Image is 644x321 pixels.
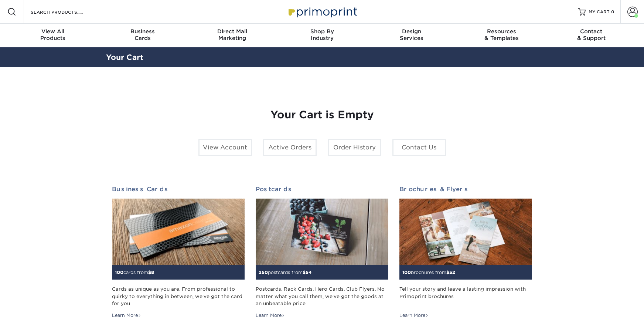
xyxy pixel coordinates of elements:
span: View All [8,28,98,35]
span: 250 [259,270,268,275]
a: BusinessCards [98,24,187,47]
span: 0 [611,9,614,14]
div: Products [8,28,98,41]
div: Cards [98,28,187,41]
a: Contact Us [392,139,446,156]
span: $ [148,270,151,275]
img: Primoprint [285,4,359,20]
span: Shop By [277,28,367,35]
div: Industry [277,28,367,41]
div: Marketing [187,28,277,41]
small: postcards from [259,270,312,275]
a: View Account [198,139,252,156]
a: Shop ByIndustry [277,24,367,47]
h1: Your Cart is Empty [112,109,532,121]
div: Services [367,28,457,41]
span: 8 [151,270,154,275]
div: Learn More [256,312,285,319]
span: 54 [306,270,312,275]
span: Design [367,28,457,35]
a: Business Cards 100cards from$8 Cards as unique as you are. From professional to quirky to everyth... [112,186,245,319]
span: Resources [457,28,546,35]
div: Postcards. Rack Cards. Hero Cards. Club Flyers. No matter what you call them, we've got the goods... [256,285,388,307]
span: Direct Mail [187,28,277,35]
small: brochures from [402,270,455,275]
div: Cards as unique as you are. From professional to quirky to everything in between, we've got the c... [112,285,245,307]
a: Direct MailMarketing [187,24,277,47]
h2: Brochures & Flyers [399,186,532,193]
span: MY CART [589,9,610,15]
img: Postcards [256,199,388,265]
span: Business [98,28,187,35]
span: $ [303,270,306,275]
a: Contact& Support [546,24,636,47]
span: Contact [546,28,636,35]
span: $ [446,270,449,275]
div: Tell your story and leave a lasting impression with Primoprint brochures. [399,285,532,307]
a: Resources& Templates [457,24,546,47]
div: Learn More [399,312,429,319]
a: View AllProducts [8,24,98,47]
span: 100 [115,270,123,275]
div: Learn More [112,312,141,319]
small: cards from [115,270,154,275]
div: & Templates [457,28,546,41]
img: Brochures & Flyers [399,199,532,265]
a: Order History [328,139,381,156]
a: DesignServices [367,24,457,47]
a: Active Orders [263,139,317,156]
span: 52 [449,270,455,275]
input: SEARCH PRODUCTS..... [30,7,102,16]
span: 100 [402,270,411,275]
div: & Support [546,28,636,41]
img: Business Cards [112,199,245,265]
a: Postcards 250postcards from$54 Postcards. Rack Cards. Hero Cards. Club Flyers. No matter what you... [256,186,388,319]
h2: Business Cards [112,186,245,193]
a: Brochures & Flyers 100brochures from$52 Tell your story and leave a lasting impression with Primo... [399,186,532,319]
h2: Postcards [256,186,388,193]
a: Your Cart [106,53,143,62]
